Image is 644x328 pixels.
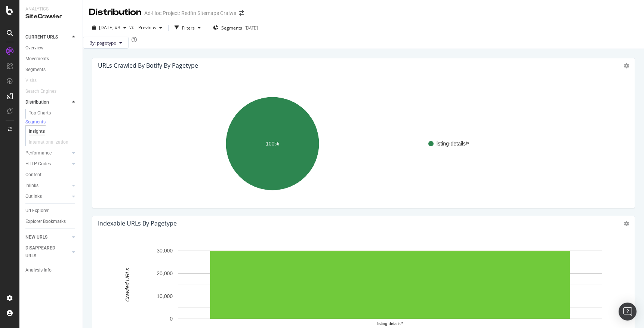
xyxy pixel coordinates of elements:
svg: A chart. [98,85,629,202]
div: Top Charts [29,109,51,117]
a: Content [25,171,77,179]
text: listing-details/* [435,141,469,147]
div: Overview [25,44,43,52]
text: 30,000 [157,248,173,254]
div: Distribution [89,6,141,19]
a: Explorer Bookmarks [25,218,77,226]
div: Analysis Info [25,266,52,274]
div: Segments [25,119,46,125]
div: CURRENT URLS [25,33,58,41]
span: Segments [221,25,242,31]
text: 10,000 [157,293,173,299]
a: Performance [25,149,70,157]
div: Visits [25,77,37,85]
div: Distribution [25,98,49,106]
a: Analysis Info [25,266,77,274]
a: DISAPPEARED URLS [25,244,70,260]
div: Inlinks [25,182,38,190]
div: Internationalization [29,138,68,146]
div: DISAPPEARED URLS [25,244,63,260]
h4: URLs Crawled By Botify By pagetype [98,61,198,71]
a: Inlinks [25,182,70,190]
a: Insights [29,128,77,135]
button: Segments[DATE] [210,22,261,34]
div: Open Intercom Messenger [619,303,637,321]
i: Options [624,63,629,68]
span: By: pagetype [89,40,116,46]
a: Top Charts [29,109,77,117]
a: Search Engines [25,88,64,95]
div: Url Explorer [25,207,49,215]
div: Analytics [25,6,77,12]
text: 100% [266,141,279,147]
text: 20,000 [157,270,173,276]
a: Internationalization [29,138,76,146]
div: Search Engines [25,88,56,95]
div: Performance [25,149,52,157]
button: Filters [172,22,204,34]
div: Explorer Bookmarks [25,218,66,226]
text: Crawled URLs [124,268,130,302]
div: Outlinks [25,193,42,200]
div: arrow-right-arrow-left [239,10,244,16]
span: 2025 Sep. 19th #3 [99,24,120,31]
a: Visits [25,77,44,85]
text: 0 [170,316,173,322]
div: Ad-Hoc Project: Redfin Sitemaps Cralws [144,9,236,17]
div: [DATE] [244,25,258,31]
a: HTTP Codes [25,160,70,168]
text: listing-details/* [377,322,404,326]
button: [DATE] #3 [89,22,129,34]
div: Segments [25,66,46,74]
div: Insights [29,128,45,135]
div: Filters [182,25,195,31]
a: Distribution [25,98,70,106]
div: Movements [25,55,49,63]
a: Movements [25,55,77,63]
div: SiteCrawler [25,12,77,21]
a: Outlinks [25,193,70,200]
span: vs [129,24,135,30]
button: Previous [135,22,165,34]
a: Segments [25,66,77,74]
button: By: pagetype [83,37,129,49]
a: Url Explorer [25,207,77,215]
a: Overview [25,44,77,52]
a: NEW URLS [25,233,70,241]
div: HTTP Codes [25,160,51,168]
a: Segments [25,119,77,126]
h4: Indexable URLs by pagetype [98,218,177,229]
a: CURRENT URLS [25,33,70,41]
i: Options [624,221,629,226]
div: Content [25,171,41,179]
div: NEW URLS [25,233,47,241]
span: Previous [135,24,156,31]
